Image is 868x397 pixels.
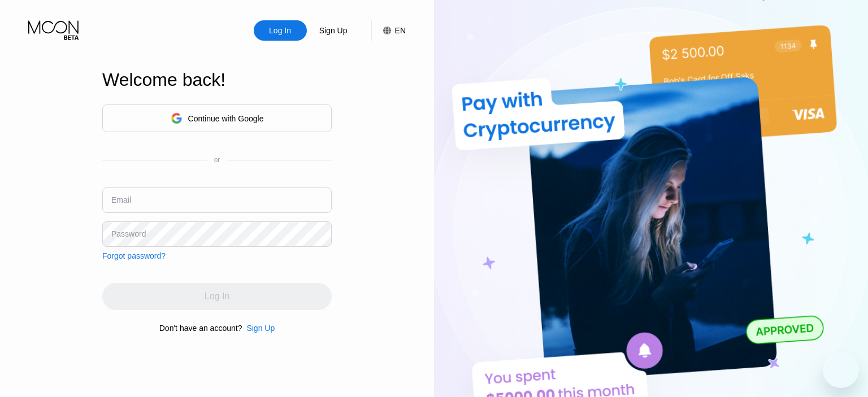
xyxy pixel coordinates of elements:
[159,324,242,333] div: Don't have an account?
[242,324,275,333] div: Sign Up
[268,25,292,36] div: Log In
[188,114,264,123] div: Continue with Google
[111,195,131,204] div: Email
[102,69,332,90] div: Welcome back!
[214,156,220,164] div: or
[318,25,349,36] div: Sign Up
[111,229,146,238] div: Password
[307,20,360,41] div: Sign Up
[371,20,406,41] div: EN
[102,251,166,260] div: Forgot password?
[246,324,275,333] div: Sign Up
[102,104,332,132] div: Continue with Google
[254,20,307,41] div: Log In
[395,26,406,35] div: EN
[823,352,859,388] iframe: Button to launch messaging window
